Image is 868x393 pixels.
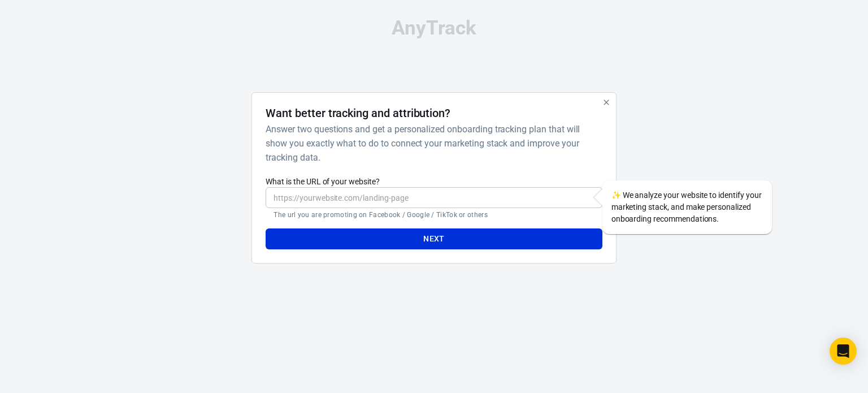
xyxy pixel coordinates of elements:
p: The url you are promoting on Facebook / Google / TikTok or others [274,210,594,219]
h6: Answer two questions and get a personalized onboarding tracking plan that will show you exactly w... [266,122,597,165]
label: What is the URL of your website? [266,176,602,187]
div: AnyTrack [151,18,717,38]
button: Next [266,228,602,249]
input: https://yourwebsite.com/landing-page [266,187,602,208]
div: We analyze your website to identify your marketing stack, and make personalized onboarding recomm... [602,180,772,234]
h4: Want better tracking and attribution? [266,106,450,120]
div: Open Intercom Messenger [830,338,857,365]
span: sparkles [611,191,621,200]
